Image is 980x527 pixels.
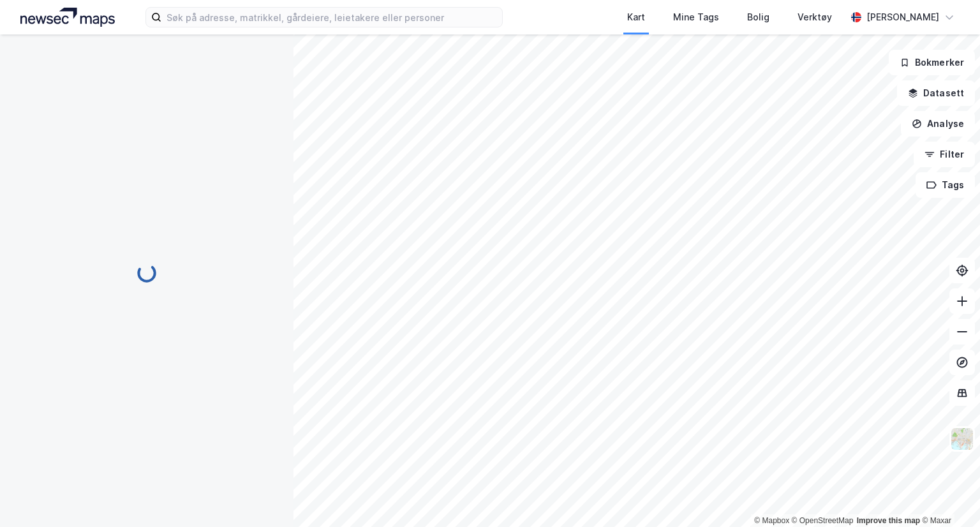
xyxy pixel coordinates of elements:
[916,466,980,527] iframe: Chat Widget
[901,111,975,137] button: Analyse
[792,516,854,525] a: OpenStreetMap
[627,10,645,25] div: Kart
[916,172,975,198] button: Tags
[161,8,502,27] input: Søk på adresse, matrikkel, gårdeiere, leietakere eller personer
[798,10,832,25] div: Verktøy
[754,516,789,525] a: Mapbox
[889,50,975,75] button: Bokmerker
[950,427,974,451] img: Z
[20,8,115,27] img: logo.a4113a55bc3d86da70a041830d287a7e.svg
[137,263,157,283] img: spinner.a6d8c91a73a9ac5275cf975e30b51cfb.svg
[914,142,975,167] button: Filter
[673,10,719,25] div: Mine Tags
[747,10,769,25] div: Bolig
[866,10,939,25] div: [PERSON_NAME]
[857,516,920,525] a: Improve this map
[897,80,975,106] button: Datasett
